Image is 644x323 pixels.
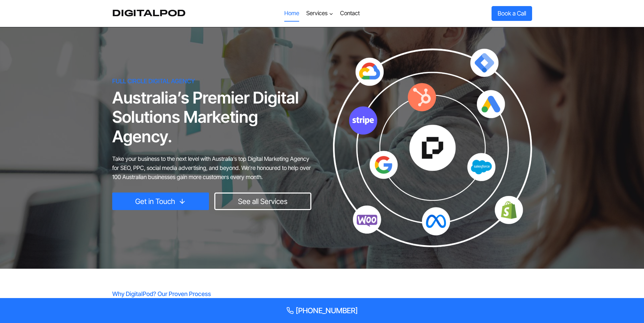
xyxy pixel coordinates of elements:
[214,193,311,210] a: See all Services
[296,306,358,315] span: [PHONE_NUMBER]
[281,5,363,22] nav: Primary Navigation
[337,5,363,22] a: Contact
[112,290,532,298] h6: Why DigitalPod? Our Proven Process
[492,6,532,21] a: Book a Call
[333,49,532,247] img: digitalpod-hero-image - DigitalPod
[112,154,311,182] p: Take your business to the next level with Australia’s top Digital Marketing Agency for SEO, PPC, ...
[112,8,186,19] a: DigitalPod
[112,78,311,85] h6: FULL CIRCLE DIGITAL AGENCY
[238,196,287,207] span: See all Services
[281,5,303,22] a: Home
[135,196,175,207] span: Get in Touch
[306,9,333,18] span: Services
[303,5,336,22] a: Services
[112,88,311,146] h1: Australia’s Premier Digital Solutions Marketing Agency.
[112,193,209,210] a: Get in Touch
[8,306,636,315] a: [PHONE_NUMBER]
